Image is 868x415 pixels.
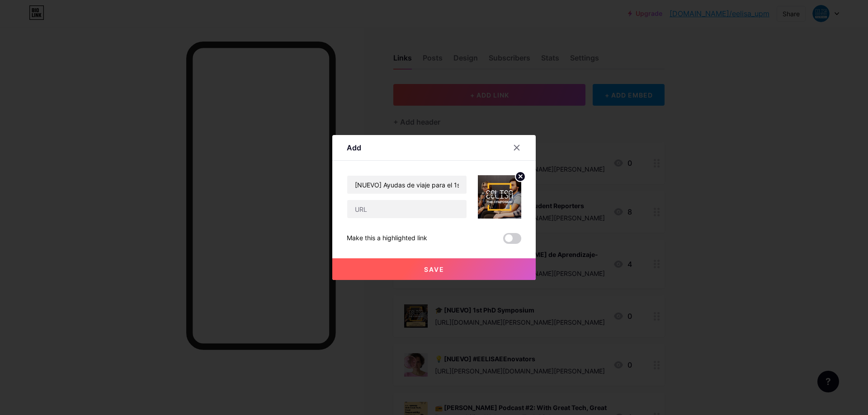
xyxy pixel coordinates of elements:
[347,176,467,194] input: Title
[332,258,536,280] button: Save
[478,175,521,219] img: link_thumbnail
[347,200,467,218] input: URL
[347,142,361,153] div: Add
[424,266,444,273] span: Save
[347,233,427,244] div: Make this a highlighted link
